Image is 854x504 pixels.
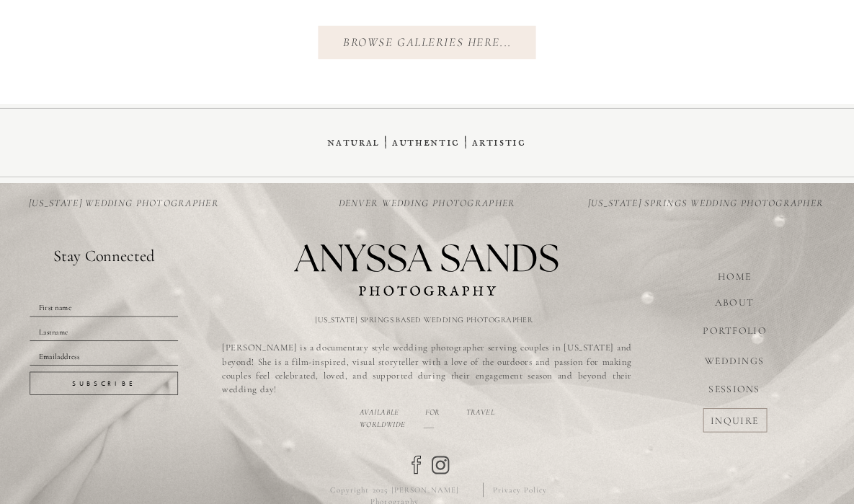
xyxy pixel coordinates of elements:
a: SESSIONS [706,381,763,395]
p: Natural | Authentic | Artistic [315,133,538,155]
a: [US_STATE] Wedding photographer [20,195,228,211]
span: ame [59,303,71,312]
h3: [PERSON_NAME] is a documentary style wedding photographer serving couples in [US_STATE] and beyon... [222,341,632,388]
span: First n [39,303,59,312]
p: Available for travel worldwide [360,407,495,420]
a: WEDDINGS [695,353,775,367]
span: Email [39,351,57,361]
a: [US_STATE] Springs Wedding photographer [577,195,835,211]
h2: [US_STATE] springs based wedding photographer [315,314,538,327]
span: Privacy Policy [493,485,547,494]
span: Subscribe [72,379,135,387]
span: Last [39,327,52,337]
span: name [52,327,68,337]
a: Browse galleries here... [337,33,518,46]
a: HOME [706,269,763,283]
a: PORTFOLIO [701,323,769,337]
a: ABOUT [706,295,763,309]
button: Subscribe [30,371,177,394]
div: Stay Connected [30,248,177,265]
a: Privacy Policy [487,484,552,498]
span: address [57,351,79,361]
a: denver Wedding photographer [323,195,530,211]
